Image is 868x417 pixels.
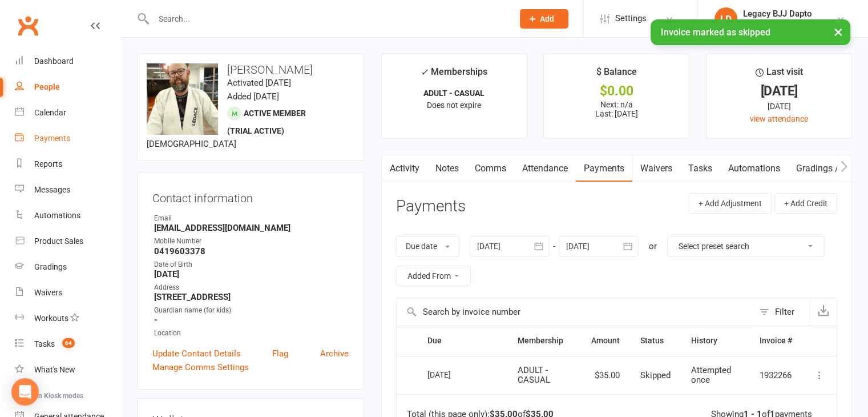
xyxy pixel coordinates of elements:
[34,365,75,374] div: What's New
[518,365,550,385] span: ADULT - CASUAL
[154,213,349,224] div: Email
[34,57,74,66] div: Dashboard
[15,228,120,254] a: Product Sales
[154,223,349,233] strong: [EMAIL_ADDRESS][DOMAIN_NAME]
[756,65,803,85] div: Last visit
[396,236,459,256] button: Due date
[743,9,812,19] div: Legacy BJJ Dapto
[34,339,55,348] div: Tasks
[382,155,427,182] a: Activity
[651,19,850,45] div: Invoice marked as skipped
[15,203,120,228] a: Automations
[15,331,120,357] a: Tasks 64
[427,366,480,383] div: [DATE]
[828,19,849,44] button: ×
[514,155,576,182] a: Attendance
[15,254,120,280] a: Gradings
[154,282,349,293] div: Address
[152,360,249,374] a: Manage Comms Settings
[717,85,841,97] div: [DATE]
[749,356,802,395] td: 1932266
[681,326,749,355] th: History
[152,347,241,360] a: Update Contact Details
[417,326,507,355] th: Due
[581,356,630,395] td: $35.00
[34,288,62,297] div: Waivers
[467,155,514,182] a: Comms
[154,328,349,339] div: Location
[15,49,120,74] a: Dashboard
[396,198,466,215] h3: Payments
[15,100,120,126] a: Calendar
[154,292,349,302] strong: [STREET_ADDRESS]
[632,155,680,182] a: Waivers
[154,305,349,316] div: Guardian name (for kids)
[34,314,68,323] div: Workouts
[717,100,841,113] div: [DATE]
[396,266,471,286] button: Added From
[427,155,467,182] a: Notes
[147,63,218,135] img: image1755076505.png
[15,126,120,151] a: Payments
[630,326,681,355] th: Status
[423,89,485,98] strong: ADULT - CASUAL
[15,151,120,177] a: Reports
[720,155,788,182] a: Automations
[227,91,279,102] time: Added [DATE]
[397,298,753,326] input: Search by invoice number
[154,259,349,270] div: Date of Birth
[34,82,60,91] div: People
[227,109,306,135] span: Active member (trial active)
[691,365,731,385] span: Attempted once
[649,239,657,253] div: or
[11,378,39,406] div: Open Intercom Messenger
[154,236,349,247] div: Mobile Number
[714,7,737,30] div: LD
[34,211,80,220] div: Automations
[749,326,802,355] th: Invoice #
[272,347,288,360] a: Flag
[154,246,349,256] strong: 0419603378
[320,347,349,360] a: Archive
[34,159,62,169] div: Reports
[34,185,70,194] div: Messages
[743,19,812,29] div: Legacy BJJ Dapto
[581,326,630,355] th: Amount
[227,78,291,88] time: Activated [DATE]
[421,67,428,78] i: ✓
[15,177,120,203] a: Messages
[154,269,349,279] strong: [DATE]
[554,100,679,118] p: Next: n/a Last: [DATE]
[15,280,120,306] a: Waivers
[427,101,481,110] span: Does not expire
[680,155,720,182] a: Tasks
[775,305,794,319] div: Filter
[15,74,120,100] a: People
[774,193,837,214] button: + Add Credit
[34,134,70,143] div: Payments
[154,315,349,325] strong: -
[750,114,808,123] a: view attendance
[640,370,671,380] span: Skipped
[15,357,120,383] a: What's New
[15,306,120,331] a: Workouts
[615,6,647,31] span: Settings
[152,187,349,205] h3: Contact information
[34,236,83,246] div: Product Sales
[34,262,67,271] div: Gradings
[554,85,679,97] div: $0.00
[576,155,632,182] a: Payments
[421,65,487,86] div: Memberships
[62,338,75,348] span: 64
[147,63,354,76] h3: [PERSON_NAME]
[14,11,42,40] a: Clubworx
[520,9,568,29] button: Add
[753,298,810,326] button: Filter
[540,14,554,23] span: Add
[34,108,66,117] div: Calendar
[689,193,772,214] button: + Add Adjustment
[150,11,505,27] input: Search...
[147,139,236,149] span: [DEMOGRAPHIC_DATA]
[596,65,637,85] div: $ Balance
[507,326,581,355] th: Membership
